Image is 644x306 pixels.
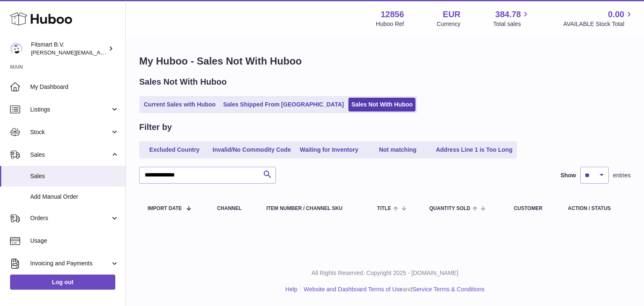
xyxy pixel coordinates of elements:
span: Sales [30,172,119,180]
strong: EUR [443,9,460,20]
span: Listings [30,106,110,114]
label: Show [561,171,576,179]
a: Help [286,286,298,293]
span: Quantity Sold [429,206,470,211]
div: Customer [514,206,551,211]
div: Action / Status [568,206,622,211]
a: Current Sales with Huboo [141,98,218,112]
span: [PERSON_NAME][EMAIL_ADDRESS][DOMAIN_NAME] [31,49,168,56]
span: AVAILABLE Stock Total [563,20,634,28]
span: Stock [30,128,110,136]
li: and [301,285,484,293]
span: Orders [30,214,110,222]
div: Item Number / Channel SKU [266,206,360,211]
span: Invoicing and Payments [30,259,110,267]
span: Sales [30,151,110,159]
a: 0.00 AVAILABLE Stock Total [563,9,634,28]
p: All Rights Reserved. Copyright 2025 - [DOMAIN_NAME] [132,269,637,277]
div: Huboo Ref [376,20,404,28]
a: Excluded Country [141,143,208,157]
a: Waiting for Inventory [296,143,363,157]
a: Invalid/No Commodity Code [210,143,294,157]
div: Currency [437,20,461,28]
div: Fitsmart B.V. [31,41,106,57]
span: Title [377,206,391,211]
h2: Sales Not With Huboo [139,76,227,88]
a: Website and Dashboard Terms of Use [304,286,402,293]
a: Service Terms & Conditions [413,286,485,293]
span: Total sales [493,20,530,28]
strong: 12856 [381,9,404,20]
span: Import date [148,206,182,211]
span: Usage [30,237,119,245]
a: Sales Shipped From [GEOGRAPHIC_DATA] [220,98,347,112]
span: Add Manual Order [30,193,119,201]
a: Not matching [364,143,431,157]
a: Sales Not With Huboo [348,98,415,112]
div: Channel [217,206,250,211]
span: 384.78 [495,9,521,20]
h1: My Huboo - Sales Not With Huboo [139,54,631,68]
img: jonathan@leaderoo.com [10,42,23,55]
a: 384.78 Total sales [493,9,530,28]
span: My Dashboard [30,83,119,91]
span: entries [613,171,631,179]
h2: Filter by [139,122,172,133]
a: Address Line 1 is Too Long [433,143,516,157]
a: Log out [10,275,115,290]
span: 0.00 [608,9,624,20]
